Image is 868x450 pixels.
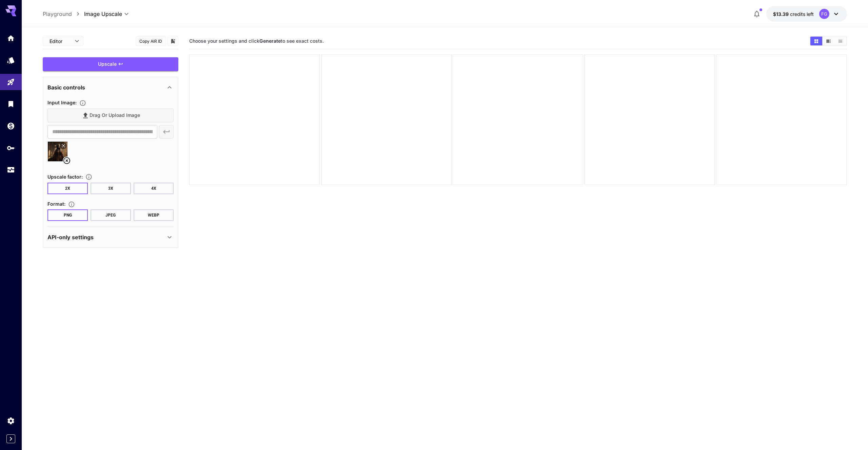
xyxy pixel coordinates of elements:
[7,166,15,174] div: Usage
[7,122,15,130] div: Wallet
[7,78,15,86] div: Playground
[47,229,174,245] div: API-only settings
[7,144,15,152] div: API Keys
[134,209,174,221] button: WEBP
[134,183,174,194] button: 4X
[819,9,829,19] div: FG
[98,60,117,68] span: Upscale
[136,36,166,46] button: Copy AIR ID
[7,56,15,64] div: Models
[65,201,78,208] button: Choose the file format for the output image.
[84,10,122,18] span: Image Upscale
[50,38,71,45] span: Editor
[47,174,83,180] span: Upscale factor :
[810,36,847,46] div: Show media in grid viewShow media in video viewShow media in list view
[7,100,15,108] div: Library
[810,37,822,45] button: Show media in grid view
[43,10,72,18] a: Playground
[823,37,834,45] button: Show media in video view
[47,209,88,221] button: PNG
[7,34,15,42] div: Home
[91,209,131,221] button: JPEG
[47,233,94,241] p: API-only settings
[773,11,790,17] span: $13.39
[47,183,88,194] button: 2X
[189,38,324,44] span: Choose your settings and click to see exact costs.
[766,6,847,22] button: $13.39427FG
[773,11,814,18] div: $13.39427
[259,38,281,44] b: Generate
[47,100,77,105] span: Input Image :
[43,57,178,71] button: Upscale
[834,37,846,45] button: Show media in list view
[7,416,15,425] div: Settings
[91,183,131,194] button: 3X
[83,173,95,180] button: Choose the level of upscaling to be performed on the image.
[6,434,15,443] button: Expand sidebar
[790,11,814,17] span: credits left
[47,201,65,207] span: Format :
[170,37,176,45] button: Add to library
[47,79,174,96] div: Basic controls
[77,100,89,106] button: Specifies the input image to be processed.
[47,83,85,91] p: Basic controls
[43,10,84,18] nav: breadcrumb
